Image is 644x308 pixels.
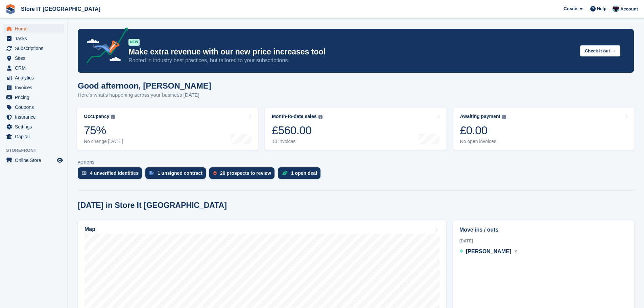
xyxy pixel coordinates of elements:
span: Online Store [15,156,55,165]
span: Capital [15,132,55,141]
a: menu [3,156,64,165]
span: Tasks [15,34,55,43]
h2: Move ins / outs [459,226,627,234]
a: menu [3,24,64,33]
div: Awaiting payment [460,114,501,119]
a: Occupancy 75% No change [DATE] [77,108,258,150]
img: icon-info-grey-7440780725fd019a000dd9b08b2336e03edf1995a4989e88bcd33f0948082b44.svg [502,115,506,119]
div: No change [DATE] [84,139,123,144]
div: No open invoices [460,139,506,144]
img: icon-info-grey-7440780725fd019a000dd9b08b2336e03edf1995a4989e88bcd33f0948082b44.svg [318,115,323,119]
a: menu [3,53,64,63]
h2: Map [85,226,95,232]
img: contract_signature_icon-13c848040528278c33f63329250d36e43548de30e8caae1d1a13099fd9432cc5.svg [149,171,154,175]
img: verify_identity-adf6edd0f0f0b5bbfe63781bf79b02c33cf7c696d77639b501bdc392416b5a36.svg [82,171,87,175]
a: 1 unsigned contract [145,167,209,182]
a: menu [3,73,64,82]
a: menu [3,132,64,141]
p: ACTIONS [78,160,634,165]
a: Month-to-date sales £560.00 10 invoices [265,108,446,150]
div: 4 unverified identities [90,170,139,176]
a: 4 unverified identities [78,167,145,182]
span: Home [15,24,55,33]
button: Check it out → [580,45,620,56]
span: Storefront [6,147,67,154]
a: menu [3,83,64,92]
p: Here's what's happening across your business [DATE] [78,91,211,99]
a: Preview store [56,156,64,164]
span: Subscriptions [15,44,55,53]
a: [PERSON_NAME] 9 [459,247,517,256]
a: menu [3,112,64,122]
span: Pricing [15,93,55,102]
h2: [DATE] in Store It [GEOGRAPHIC_DATA] [78,201,227,210]
span: Invoices [15,83,55,92]
a: 20 prospects to review [209,167,278,182]
div: 75% [84,123,123,137]
p: Make extra revenue with our new price increases tool [128,47,575,57]
span: [PERSON_NAME] [466,248,511,254]
div: £560.00 [272,123,322,137]
div: [DATE] [459,238,627,244]
a: menu [3,34,64,43]
span: 9 [515,250,518,254]
h1: Good afternoon, [PERSON_NAME] [78,81,211,90]
span: Insurance [15,112,55,122]
a: Awaiting payment £0.00 No open invoices [453,108,635,150]
a: menu [3,63,64,73]
div: Occupancy [84,114,109,119]
p: Rooted in industry best practices, but tailored to your subscriptions. [128,57,575,64]
img: deal-1b604bf984904fb50ccaf53a9ad4b4a5d6e5aea283cecdc64d6e3604feb123c2.svg [282,171,288,175]
img: James Campbell Adamson [613,5,619,12]
a: 1 open deal [278,167,324,182]
div: 10 invoices [272,139,322,144]
a: menu [3,102,64,112]
span: Coupons [15,102,55,112]
a: Store IT [GEOGRAPHIC_DATA] [18,3,103,15]
div: 1 open deal [291,170,317,176]
img: icon-info-grey-7440780725fd019a000dd9b08b2336e03edf1995a4989e88bcd33f0948082b44.svg [111,115,115,119]
a: menu [3,93,64,102]
div: 20 prospects to review [220,170,271,176]
img: prospect-51fa495bee0391a8d652442698ab0144808aea92771e9ea1ae160a38d050c398.svg [213,171,217,175]
img: stora-icon-8386f47178a22dfd0bd8f6a31ec36ba5ce8667c1dd55bd0f319d3a0aa187defe.svg [5,4,16,14]
div: 1 unsigned contract [158,170,202,176]
span: CRM [15,63,55,73]
div: Month-to-date sales [272,114,316,119]
span: Settings [15,122,55,132]
div: NEW [128,39,140,46]
a: menu [3,44,64,53]
span: Analytics [15,73,55,82]
span: Sites [15,53,55,63]
span: Help [597,5,606,12]
div: £0.00 [460,123,506,137]
span: Create [564,5,577,12]
span: Account [620,6,638,13]
a: menu [3,122,64,132]
img: price-adjustments-announcement-icon-8257ccfd72463d97f412b2fc003d46551f7dbcb40ab6d574587a9cd5c0d94... [81,27,128,66]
